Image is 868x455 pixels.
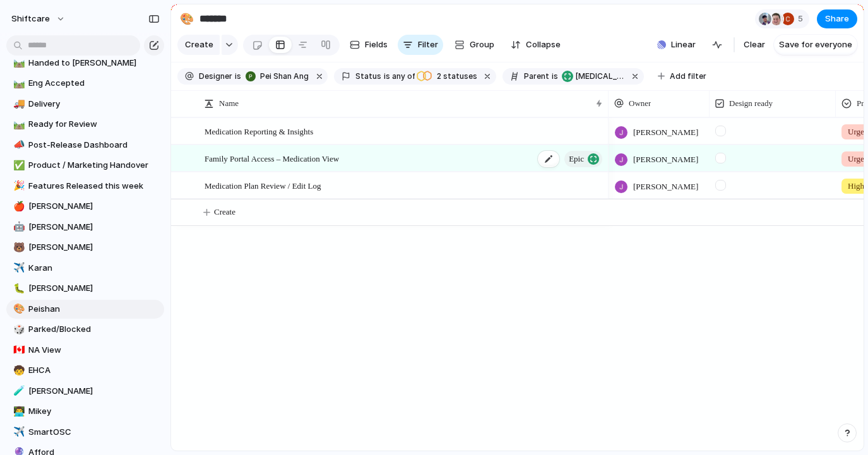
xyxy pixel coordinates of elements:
[381,69,417,83] button: isany of
[232,69,244,83] button: is
[825,13,849,25] span: Share
[11,426,24,439] button: ✈️
[549,69,561,83] button: is
[11,139,24,151] button: 📣
[355,71,381,82] span: Status
[28,364,160,377] span: EHCA
[744,38,765,51] span: Clear
[779,38,852,51] span: Save for everyone
[629,97,651,110] span: Owner
[6,177,164,196] a: 🎉Features Released this week
[6,136,164,155] div: 📣Post-Release Dashboard
[13,220,22,234] div: 🤖
[28,139,160,151] span: Post-Release Dashboard
[177,35,220,55] button: Create
[28,180,160,192] span: Features Released this week
[817,9,857,28] button: Share
[6,402,164,421] div: 👨‍💻Mikey
[774,35,857,55] button: Save for everyone
[177,9,197,29] button: 🎨
[219,97,239,110] span: Name
[13,322,22,337] div: 🎲
[28,221,160,233] span: [PERSON_NAME]
[6,74,164,93] a: 🛤️Eng Accepted
[11,282,24,295] button: 🐛
[633,153,698,166] span: [PERSON_NAME]
[205,178,321,192] span: Medication Plan Review / Edit Log
[384,71,390,82] span: is
[416,69,480,83] button: 2 statuses
[569,150,584,168] span: Epic
[633,180,698,193] span: [PERSON_NAME]
[11,200,24,213] button: 🍎
[433,71,477,82] span: statuses
[6,9,72,29] button: shiftcare
[13,281,22,296] div: 🐛
[652,35,701,54] button: Linear
[11,118,24,131] button: 🛤️
[180,10,194,27] div: 🎨
[6,115,164,134] a: 🛤️Ready for Review
[13,384,22,398] div: 🧪
[13,158,22,173] div: ✅
[6,54,164,73] a: 🛤️Handed to [PERSON_NAME]
[6,300,164,319] a: 🎨Peishan
[28,77,160,90] span: Eng Accepted
[345,35,393,55] button: Fields
[418,38,438,51] span: Filter
[798,13,807,25] span: 5
[633,126,698,139] span: [PERSON_NAME]
[11,13,50,25] span: shiftcare
[564,151,602,167] button: Epic
[199,71,232,82] span: Designer
[6,279,164,298] a: 🐛[PERSON_NAME]
[28,303,160,316] span: Peishan
[28,405,160,418] span: Mikey
[28,159,160,172] span: Product / Marketing Handover
[11,385,24,398] button: 🧪
[28,282,160,295] span: [PERSON_NAME]
[28,57,160,69] span: Handed to [PERSON_NAME]
[13,405,22,419] div: 👨‍💻
[6,382,164,401] a: 🧪[PERSON_NAME]
[11,159,24,172] button: ✅
[205,124,313,138] span: Medication Reporting & Insights
[671,38,696,51] span: Linear
[6,320,164,339] a: 🎲Parked/Blocked
[6,95,164,114] div: 🚚Delivery
[242,69,311,83] button: Pei Shan Ang
[11,57,24,69] button: 🛤️
[28,262,160,275] span: Karan
[13,138,22,152] div: 📣
[552,71,558,82] span: is
[6,238,164,257] div: 🐻[PERSON_NAME]
[11,221,24,233] button: 🤖
[13,117,22,132] div: 🛤️
[506,35,566,55] button: Collapse
[562,71,625,82] span: Medication Management & Tracking - Phase 2
[13,199,22,214] div: 🍎
[28,118,160,131] span: Ready for Review
[11,323,24,336] button: 🎲
[6,423,164,442] a: ✈️SmartOSC
[6,361,164,380] a: 🧒EHCA
[470,38,494,51] span: Group
[650,68,714,85] button: Add filter
[260,71,309,82] span: Pei Shan Ang
[28,200,160,213] span: [PERSON_NAME]
[6,341,164,360] a: 🇨🇦NA View
[28,385,160,398] span: [PERSON_NAME]
[6,156,164,175] a: ✅Product / Marketing Handover
[11,180,24,192] button: 🎉
[576,71,625,82] span: [MEDICAL_DATA] & Tracking - Phase 2
[13,97,22,111] div: 🚚
[11,77,24,90] button: 🛤️
[11,405,24,418] button: 👨‍💻
[6,197,164,216] a: 🍎[PERSON_NAME]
